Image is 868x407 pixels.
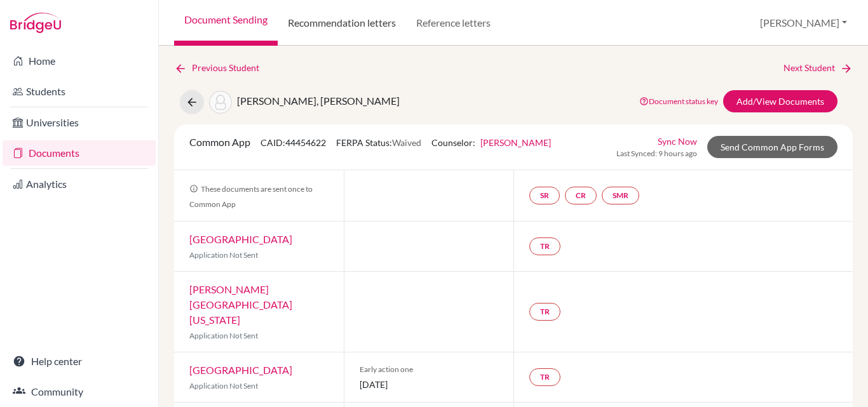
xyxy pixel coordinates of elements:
a: Document status key [639,97,718,106]
span: FERPA Status: [336,137,421,148]
a: Add/View Documents [723,90,837,112]
a: Help center [3,349,156,374]
a: TR [529,303,560,321]
span: Counselor: [431,137,551,148]
a: Community [3,379,156,404]
span: [DATE] [360,378,498,391]
span: CAID: 44454622 [261,137,326,148]
a: Universities [3,110,156,135]
a: SR [529,187,560,204]
a: TR [529,237,560,255]
span: Application Not Sent [189,381,258,390]
a: Home [3,48,156,74]
a: Send Common App Forms [707,136,837,158]
a: Analytics [3,171,156,197]
span: Application Not Sent [189,331,258,340]
span: These documents are sent once to Common App [189,184,313,209]
a: [PERSON_NAME] [480,137,551,148]
span: Early action one [360,364,498,375]
a: Sync Now [658,135,697,148]
span: Waived [392,137,421,148]
button: [PERSON_NAME] [754,11,853,35]
span: Last Synced: 9 hours ago [616,148,697,159]
a: Students [3,79,156,104]
span: Common App [189,136,250,148]
a: TR [529,368,560,386]
a: Previous Student [174,61,269,75]
a: Documents [3,140,156,166]
a: [GEOGRAPHIC_DATA] [189,364,292,376]
a: CR [565,187,597,204]
a: Next Student [783,61,853,75]
span: [PERSON_NAME], [PERSON_NAME] [237,95,400,107]
a: [GEOGRAPHIC_DATA] [189,233,292,245]
span: Application Not Sent [189,250,258,260]
a: SMR [602,187,639,204]
img: Bridge-U [10,13,61,33]
a: [PERSON_NAME][GEOGRAPHIC_DATA][US_STATE] [189,283,292,326]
